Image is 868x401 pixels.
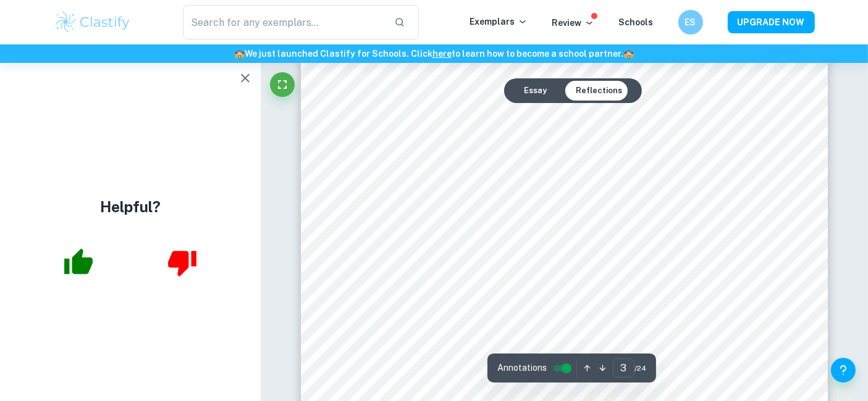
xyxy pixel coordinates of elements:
[432,49,452,59] a: here
[831,358,856,382] button: Help and Feedback
[566,81,632,101] button: Reflections
[552,16,594,30] p: Review
[470,15,528,28] p: Exemplars
[183,5,385,39] input: Search for any exemplars...
[683,15,697,29] h6: ES
[54,10,132,35] img: Clastify logo
[234,49,245,59] span: 🏫
[678,10,703,35] button: ES
[497,362,547,374] span: Annotations
[634,363,646,374] span: / 24
[270,72,295,97] button: Fullscreen
[100,196,161,218] h4: Helpful?
[514,81,557,101] button: Essay
[623,49,634,59] span: 🏫
[728,11,815,33] button: UPGRADE NOW
[619,17,654,27] a: Schools
[2,47,866,60] h6: We just launched Clastify for Schools. Click to learn how to become a school partner.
